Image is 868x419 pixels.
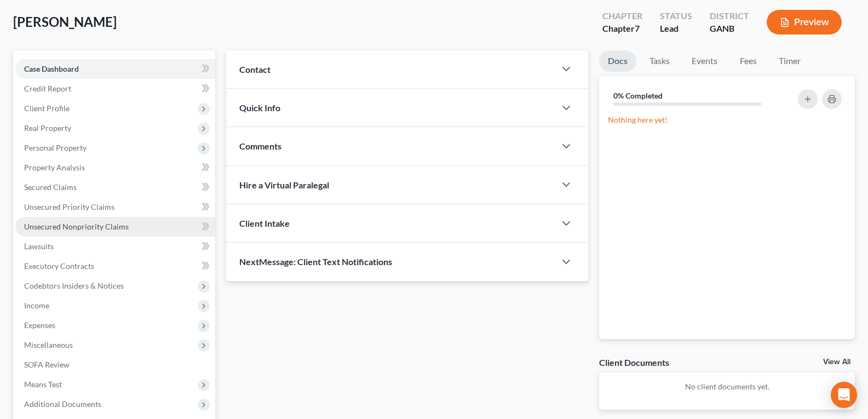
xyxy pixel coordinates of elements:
[608,114,846,125] p: Nothing here yet!
[24,301,49,310] span: Income
[24,261,94,271] span: Executory Contracts
[15,355,215,375] a: SOFA Review
[239,180,329,190] span: Hire a Virtual Paralegal
[613,91,663,100] strong: 0% Completed
[599,357,669,368] div: Client Documents
[767,10,842,35] button: Preview
[24,380,62,389] span: Means Test
[239,256,392,267] span: NextMessage: Client Text Notifications
[710,10,749,22] div: District
[15,158,215,177] a: Property Analysis
[15,237,215,256] a: Lawsuits
[641,50,679,72] a: Tasks
[24,64,79,73] span: Case Dashboard
[239,218,290,228] span: Client Intake
[24,84,71,93] span: Credit Report
[15,217,215,237] a: Unsecured Nonpriority Claims
[660,10,692,22] div: Status
[15,79,215,99] a: Credit Report
[683,50,726,72] a: Events
[599,50,636,72] a: Docs
[731,50,766,72] a: Fees
[602,22,642,35] div: Chapter
[13,14,117,30] span: [PERSON_NAME]
[602,10,642,22] div: Chapter
[24,222,129,231] span: Unsecured Nonpriority Claims
[770,50,809,72] a: Timer
[24,281,124,290] span: Codebtors Insiders & Notices
[24,163,85,172] span: Property Analysis
[24,360,70,369] span: SOFA Review
[660,22,692,35] div: Lead
[823,358,850,366] a: View All
[239,64,271,74] span: Contact
[608,381,846,392] p: No client documents yet.
[15,256,215,276] a: Executory Contracts
[24,202,114,211] span: Unsecured Priority Claims
[24,143,87,152] span: Personal Property
[24,399,101,409] span: Additional Documents
[24,182,77,192] span: Secured Claims
[831,382,857,408] div: Open Intercom Messenger
[710,22,749,35] div: GANB
[635,23,640,33] span: 7
[24,340,73,349] span: Miscellaneous
[24,123,71,133] span: Real Property
[24,104,70,113] span: Client Profile
[15,177,215,197] a: Secured Claims
[15,197,215,217] a: Unsecured Priority Claims
[24,320,55,330] span: Expenses
[239,141,281,151] span: Comments
[15,59,215,79] a: Case Dashboard
[239,102,280,113] span: Quick Info
[24,242,54,251] span: Lawsuits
